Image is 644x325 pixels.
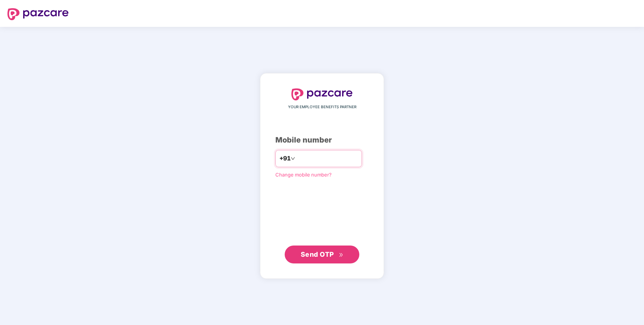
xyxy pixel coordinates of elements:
a: Change mobile number? [275,172,332,178]
img: logo [291,88,353,100]
span: Send OTP [301,250,334,258]
img: logo [7,8,69,20]
span: +91 [279,154,291,163]
span: down [291,156,295,161]
button: Send OTPdouble-right [285,246,359,263]
span: YOUR EMPLOYEE BENEFITS PARTNER [288,104,356,110]
span: double-right [339,253,344,257]
div: Mobile number [275,134,369,146]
